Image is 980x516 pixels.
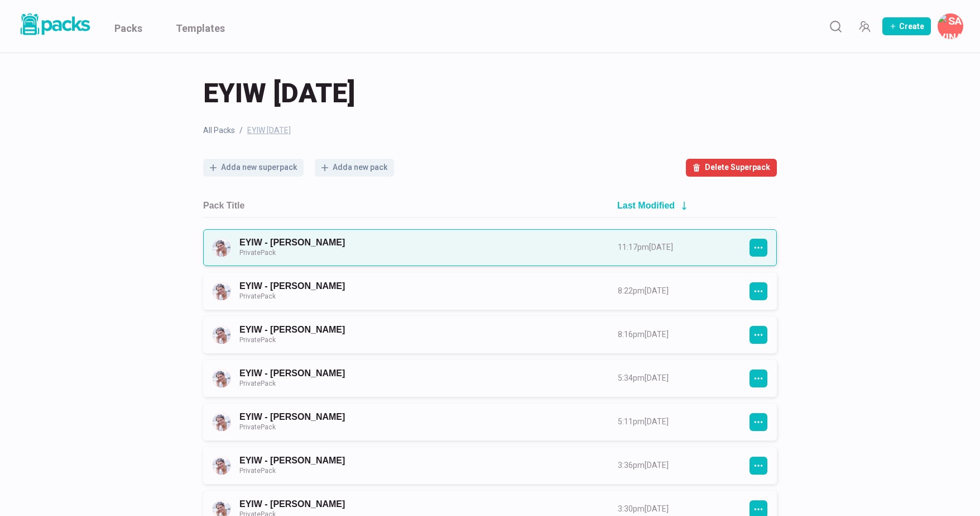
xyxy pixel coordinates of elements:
[315,159,394,177] button: Adda new pack
[882,17,931,35] button: Create Pack
[239,125,243,136] span: /
[17,11,92,37] img: Packs logo
[686,159,777,177] button: Delete Superpack
[853,15,876,37] button: Manage Team Invites
[247,125,291,136] span: EYIW [DATE]
[617,200,675,211] h2: Last Modified
[203,125,777,136] nav: breadcrumb
[203,200,244,211] h2: Pack Title
[203,159,304,177] button: Adda new superpack
[203,125,235,136] a: All Packs
[824,15,847,37] button: Search
[17,11,92,41] a: Packs logo
[938,13,963,39] button: Savina Tilmann
[203,75,355,111] span: EYIW [DATE]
